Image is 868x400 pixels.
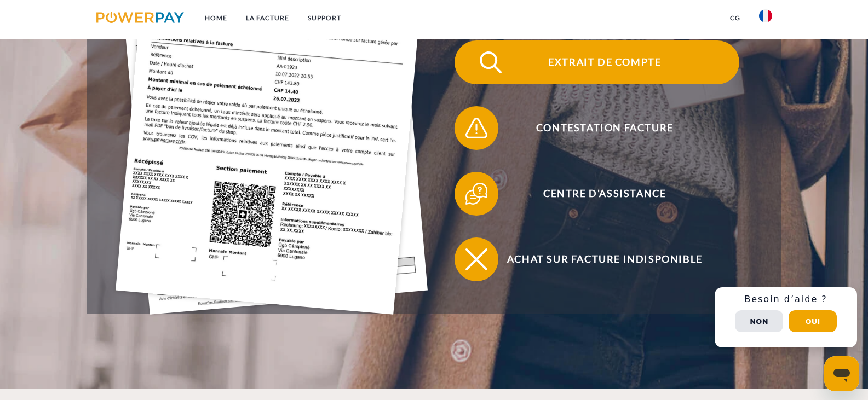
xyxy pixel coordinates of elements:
[96,12,185,23] img: logo-powerpay.svg
[470,172,739,216] span: Centre d'assistance
[196,8,237,28] a: Home
[463,180,490,207] img: qb_help.svg
[463,114,490,142] img: qb_warning.svg
[824,356,859,391] iframe: Bouton de lancement de la fenêtre de messagerie
[715,287,857,347] div: Schnellhilfe
[759,9,772,22] img: fr
[721,8,750,28] a: CG
[470,106,739,150] span: Contestation Facture
[470,40,739,84] span: Extrait de compte
[455,40,739,84] button: Extrait de compte
[463,246,490,273] img: qb_close.svg
[455,237,739,281] button: Achat sur facture indisponible
[298,8,350,28] a: Support
[237,8,298,28] a: LA FACTURE
[789,310,837,332] button: Oui
[455,172,739,216] button: Centre d'assistance
[721,294,850,305] h3: Besoin d’aide ?
[735,310,783,332] button: Non
[470,237,739,281] span: Achat sur facture indisponible
[477,49,504,76] img: qb_search.svg
[455,106,739,150] button: Contestation Facture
